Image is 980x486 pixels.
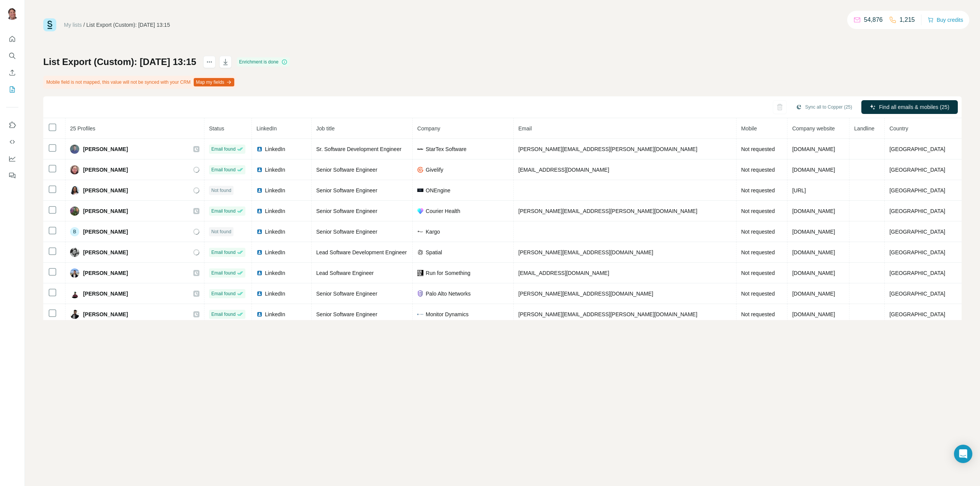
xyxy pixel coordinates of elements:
[889,311,945,317] span: [GEOGRAPHIC_DATA]
[417,189,423,192] img: company-logo
[741,208,775,214] span: Not requested
[518,311,697,317] span: [PERSON_NAME][EMAIL_ADDRESS][PERSON_NAME][DOMAIN_NAME]
[889,146,945,152] span: [GEOGRAPHIC_DATA]
[426,290,471,297] span: Palo Alto Networks
[792,249,835,255] span: [DOMAIN_NAME]
[70,289,79,298] img: Avatar
[741,249,775,255] span: Not requested
[792,208,835,214] span: [DOMAIN_NAME]
[316,146,402,152] span: Sr. Software Development Engineer
[889,249,945,255] span: [GEOGRAPHIC_DATA]
[426,249,442,256] span: Spatial
[256,208,263,214] img: LinkedIn logo
[265,269,285,277] span: LinkedIn
[83,310,128,318] span: [PERSON_NAME]
[265,310,285,318] span: LinkedIn
[83,21,85,29] li: /
[64,22,82,28] a: My lists
[316,125,335,132] span: Job title
[518,208,697,214] span: [PERSON_NAME][EMAIL_ADDRESS][PERSON_NAME][DOMAIN_NAME]
[889,187,945,193] span: [GEOGRAPHIC_DATA]
[194,78,234,86] button: Map my fields
[256,291,263,297] img: LinkedIn logo
[792,229,835,235] span: [DOMAIN_NAME]
[211,311,235,318] span: Email found
[70,145,79,154] img: Avatar
[237,57,290,67] div: Enrichment is done
[518,270,609,276] span: [EMAIL_ADDRESS][DOMAIN_NAME]
[518,146,697,152] span: [PERSON_NAME][EMAIL_ADDRESS][PERSON_NAME][DOMAIN_NAME]
[6,152,18,166] button: Dashboard
[792,146,835,152] span: [DOMAIN_NAME]
[316,229,377,235] span: Senior Software Engineer
[417,125,440,132] span: Company
[518,249,653,255] span: [PERSON_NAME][EMAIL_ADDRESS][DOMAIN_NAME]
[417,146,423,152] img: company-logo
[70,125,95,132] span: 25 Profiles
[6,49,18,63] button: Search
[70,206,79,216] img: Avatar
[741,167,775,173] span: Not requested
[518,125,532,132] span: Email
[417,311,423,317] img: company-logo
[256,229,263,235] img: LinkedIn logo
[83,290,128,297] span: [PERSON_NAME]
[211,166,235,173] span: Email found
[43,56,196,68] h1: List Export (Custom): [DATE] 13:15
[265,145,285,153] span: LinkedIn
[83,207,128,215] span: [PERSON_NAME]
[518,291,653,297] span: [PERSON_NAME][EMAIL_ADDRESS][DOMAIN_NAME]
[792,291,835,297] span: [DOMAIN_NAME]
[6,66,18,80] button: Enrich CSV
[417,249,423,255] img: company-logo
[928,15,963,25] button: Buy credits
[861,100,958,114] button: Find all emails & mobiles (25)
[70,165,79,174] img: Avatar
[741,311,775,317] span: Not requested
[879,103,949,111] span: Find all emails & mobiles (25)
[864,15,883,24] p: 54,876
[43,18,56,31] img: Surfe Logo
[209,125,224,132] span: Status
[889,229,945,235] span: [GEOGRAPHIC_DATA]
[426,207,460,215] span: Courier Health
[741,125,757,132] span: Mobile
[792,125,835,132] span: Company website
[792,270,835,276] span: [DOMAIN_NAME]
[792,187,806,193] span: [URL]
[791,101,857,113] button: Sync all to Copper (25)
[6,32,18,46] button: Quick start
[211,208,235,215] span: Email found
[70,186,79,195] img: Avatar
[6,118,18,132] button: Use Surfe on LinkedIn
[854,125,874,132] span: Landline
[265,166,285,174] span: LinkedIn
[83,228,128,236] span: [PERSON_NAME]
[6,8,18,20] img: Avatar
[265,249,285,256] span: LinkedIn
[256,249,263,255] img: LinkedIn logo
[792,311,835,317] span: [DOMAIN_NAME]
[889,167,945,173] span: [GEOGRAPHIC_DATA]
[426,310,469,318] span: Monitor Dynamics
[316,187,377,193] span: Senior Software Engineer
[741,146,775,152] span: Not requested
[43,76,236,89] div: Mobile field is not mapped, this value will not be synced with your CRM
[70,268,79,278] img: Avatar
[256,167,263,173] img: LinkedIn logo
[889,270,945,276] span: [GEOGRAPHIC_DATA]
[417,229,423,235] img: company-logo
[900,15,915,24] p: 1,215
[83,166,128,174] span: [PERSON_NAME]
[316,291,377,297] span: Senior Software Engineer
[83,249,128,256] span: [PERSON_NAME]
[211,290,235,297] span: Email found
[741,270,775,276] span: Not requested
[256,146,263,152] img: LinkedIn logo
[741,187,775,193] span: Not requested
[417,208,423,214] img: company-logo
[6,83,18,96] button: My lists
[211,187,231,194] span: Not found
[265,187,285,194] span: LinkedIn
[316,208,377,214] span: Senior Software Engineer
